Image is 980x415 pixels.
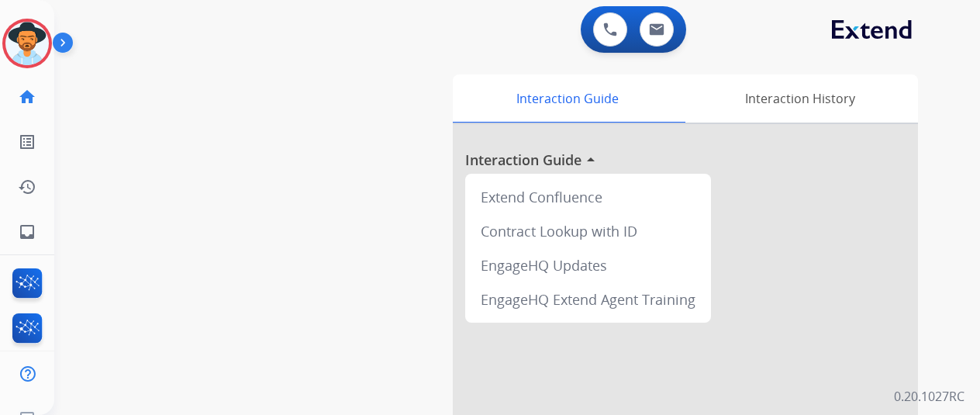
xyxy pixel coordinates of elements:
[18,178,36,196] mat-icon: history
[5,22,49,65] img: avatar
[682,74,918,123] div: Interaction History
[453,74,682,123] div: Interaction Guide
[18,88,36,106] mat-icon: home
[471,180,705,214] div: Extend Confluence
[471,214,705,248] div: Contract Lookup with ID
[18,223,36,241] mat-icon: inbox
[894,387,964,406] p: 0.20.1027RC
[471,282,705,316] div: EngageHQ Extend Agent Training
[18,133,36,151] mat-icon: list_alt
[471,248,705,282] div: EngageHQ Updates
